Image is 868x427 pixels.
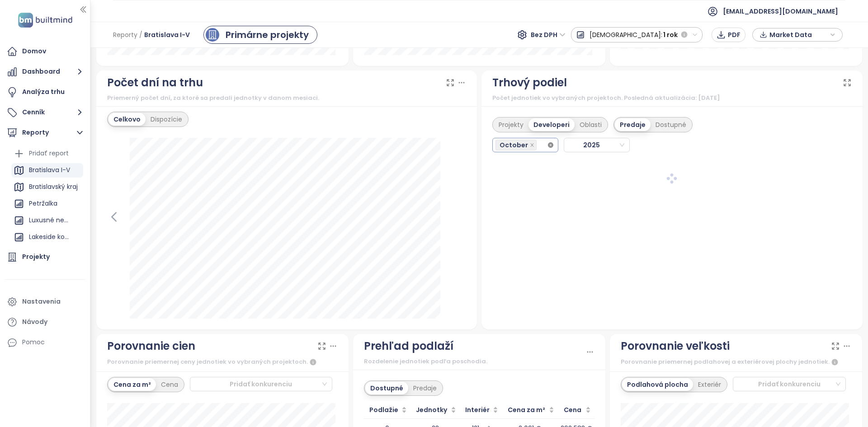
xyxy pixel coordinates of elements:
[365,382,408,394] div: Dostupné
[505,405,547,415] span: Cena za m²
[561,405,584,415] span: Cena
[107,74,203,91] div: Počet dní na trhu
[5,63,85,81] button: Dashboard
[530,143,534,147] span: close
[728,30,741,40] span: PDF
[500,140,528,150] span: October
[113,27,137,43] span: Reporty
[548,142,553,148] span: close-circle
[203,26,317,44] a: primary
[107,338,195,355] div: Porovnanie cien
[5,42,85,61] a: Domov
[414,405,449,415] span: Jednotky
[693,378,726,391] div: Exteriér
[663,27,678,43] span: 1 rok
[651,118,691,131] div: Dostupné
[502,401,558,419] th: Cena za m²
[615,118,651,131] div: Predaje
[29,231,72,243] div: Lakeside konkurencia
[5,103,85,122] button: Cenník
[621,338,730,355] div: Porovnanie veľkosti
[29,164,70,176] div: Bratislava I-V
[364,357,585,366] div: Rozdelenie jednotiek podľa poschodia.
[107,94,467,103] div: Priemerný počet dní, za ktoré sa predali jednotky v danom mesiaci.
[11,180,83,194] div: Bratislavský kraj
[22,337,45,348] div: Pomoc
[107,357,338,368] div: Porovnanie priemernej ceny jednotiek vo vybraných projektoch.
[29,181,78,192] div: Bratislavský kraj
[723,0,838,22] span: [EMAIL_ADDRESS][DOMAIN_NAME]
[15,11,75,29] img: logo
[226,28,309,42] div: Primárne projekty
[575,118,607,131] div: Oblasti
[11,197,83,211] div: Petržalka
[364,401,411,419] th: Podlažie
[22,296,61,307] div: Nastavenia
[460,401,502,419] th: Interiér
[11,230,83,244] div: Lakeside konkurencia
[558,401,594,419] th: Cena
[29,215,72,226] div: Luxusné nehnuteľnosti
[410,401,460,419] th: Jednotky
[22,46,46,57] div: Domov
[528,118,575,131] div: Developeri
[22,316,47,328] div: Návody
[29,148,69,159] div: Pridať report
[571,27,703,42] button: [DEMOGRAPHIC_DATA]:1 rok
[156,378,183,391] div: Cena
[590,27,662,43] span: [DEMOGRAPHIC_DATA]:
[5,83,85,101] a: Analýza trhu
[364,338,453,355] div: Prehľad podlaží
[144,27,190,43] span: Bratislava I-V
[463,405,491,415] span: Interiér
[495,140,537,150] span: October
[108,378,156,391] div: Cena za m²
[5,248,85,266] a: Projekty
[22,251,50,263] div: Projekty
[5,124,85,142] button: Reporty
[621,357,851,368] div: Porovnanie priemernej podlahovej a exteriérovej plochy jednotiek.
[139,27,142,43] span: /
[567,138,624,152] span: 2025
[11,163,83,178] div: Bratislava I-V
[408,382,442,394] div: Predaje
[531,28,566,42] span: Bez DPH
[5,313,85,331] a: Návody
[712,28,745,42] button: PDF
[757,28,838,42] div: button
[108,113,146,126] div: Celkovo
[5,293,85,311] a: Nastavenia
[11,146,83,161] div: Pridať report
[769,28,828,42] span: Market Data
[622,378,693,391] div: Podlahová plocha
[11,213,83,228] div: Luxusné nehnuteľnosti
[492,74,567,91] div: Trhový podiel
[5,333,85,352] div: Pomoc
[492,94,852,103] div: Počet jednotiek vo vybraných projektoch. Posledná aktualizácia: [DATE]
[368,405,400,415] span: Podlažie
[22,86,65,98] div: Analýza trhu
[29,198,57,209] div: Petržalka
[146,113,187,126] div: Dispozície
[494,118,528,131] div: Projekty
